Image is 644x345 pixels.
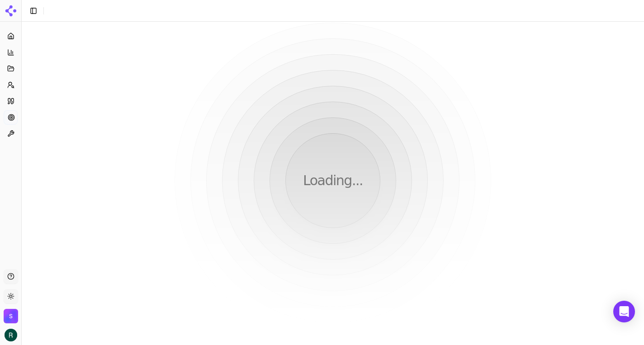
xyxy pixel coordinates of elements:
[303,172,363,189] p: Loading...
[4,309,18,323] button: Open organization switcher
[4,309,18,323] img: Schematic
[5,329,17,341] button: Open user button
[613,301,635,322] div: Open Intercom Messenger
[5,329,17,341] img: Ryan Echternacht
